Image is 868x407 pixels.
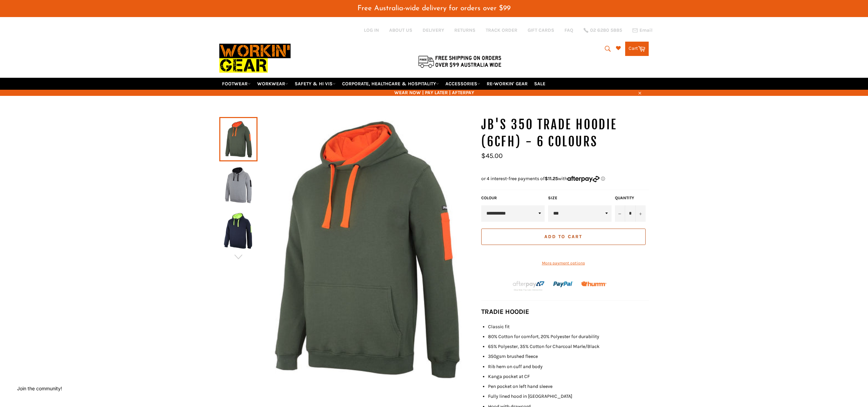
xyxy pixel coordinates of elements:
[219,39,291,77] img: Workin Gear leaders in Workwear, Safety Boots, PPE, Uniforms. Australia's No.1 in Workwear
[254,78,291,90] a: WORKWEAR
[223,166,254,204] img: WORKIN GEAR - JB'S 350 Trade Hoodie
[364,27,379,33] a: Log in
[481,116,649,150] h1: JB'S 350 Trade Hoodie (6CFH) - 6 Colours
[357,5,511,12] span: Free Australia-wide delivery for orders over $99
[615,195,646,201] label: Quantity
[635,205,646,222] button: Increase item quantity by one
[584,28,622,33] a: 02 6280 5885
[548,195,612,201] label: Size
[512,280,545,292] img: Afterpay-Logo-on-dark-bg_large.png
[544,234,582,239] span: Add to Cart
[615,205,625,222] button: Reduce item quantity by one
[481,229,646,245] button: Add to Cart
[484,78,530,90] a: RE-WORKIN' GEAR
[488,343,649,350] li: 65% Polyester, 35% Cotton for Charcoal Marle/Black
[488,363,649,370] li: Rib hem on cuff and body
[528,27,554,33] a: GIFT CARDS
[553,274,573,294] img: paypal.png
[488,373,649,380] li: Kanga pocket at CF
[488,353,649,360] li: 350gsm brushed fleece
[488,383,649,390] li: Pen pocket on left hand sleeve
[17,386,62,391] button: Join the community!
[481,260,646,266] a: More payment options
[632,28,652,33] a: Email
[488,393,649,399] li: Fully lined hood in [GEOGRAPHIC_DATA]
[219,89,649,96] span: WEAR NOW | PAY LATER | AFTERPAY
[258,116,474,382] img: WORKIN GEAR - JB'S 350 Trade Hoodie
[219,78,253,90] a: FOOTWEAR
[454,27,475,33] a: RETURNS
[488,333,649,340] li: 80% Cotton for comfort, 20% Polyester for durability
[481,195,545,201] label: COLOUR
[581,281,606,287] img: Humm_core_logo_RGB-01_300x60px_small_195d8312-4386-4de7-b182-0ef9b6303a37.png
[625,42,649,56] a: Cart
[223,212,254,249] img: WORKIN GEAR - JB'S 350 Trade Hoodie
[481,308,529,316] strong: TRADIE HOODIE
[292,78,338,90] a: SAFETY & HI VIS
[481,152,503,160] span: $45.00
[389,27,412,33] a: ABOUT US
[590,28,622,33] span: 02 6280 5885
[443,78,483,90] a: ACCESSORIES
[423,27,444,33] a: DELIVERY
[339,78,442,90] a: CORPORATE, HEALTHCARE & HOSPITALITY
[486,27,517,33] a: TRACK ORDER
[531,78,548,90] a: SALE
[417,54,502,69] img: Flat $9.95 shipping Australia wide
[488,323,649,330] li: Classic fit
[639,28,652,33] span: Email
[564,27,573,33] a: FAQ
